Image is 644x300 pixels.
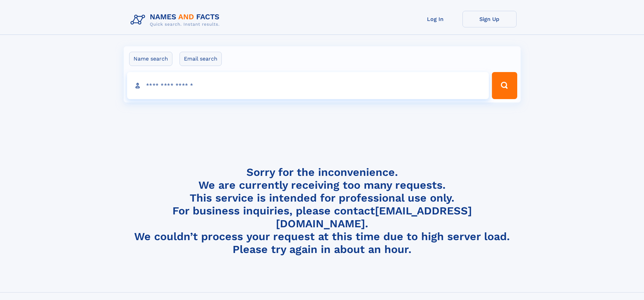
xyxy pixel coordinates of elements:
[129,52,172,66] label: Name search
[127,72,489,99] input: search input
[180,52,222,66] label: Email search
[492,72,517,99] button: Search Button
[128,166,517,256] h4: Sorry for the inconvenience. We are currently receiving too many requests. This service is intend...
[408,11,462,27] a: Log In
[128,11,225,29] img: Logo Names and Facts
[276,204,472,230] a: [EMAIL_ADDRESS][DOMAIN_NAME]
[462,11,517,27] a: Sign Up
